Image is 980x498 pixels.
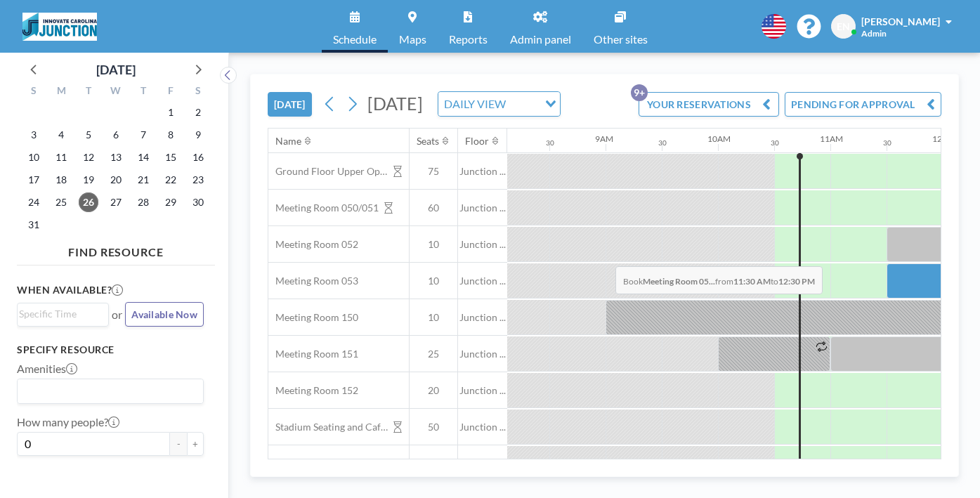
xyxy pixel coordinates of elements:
[51,192,71,212] span: Monday, August 25, 2025
[170,432,187,456] button: -
[417,135,439,148] div: Seats
[268,202,379,214] span: Meeting Room 050/051
[268,311,358,324] span: Meeting Room 150
[161,103,181,122] span: Friday, August 1, 2025
[188,103,208,122] span: Saturday, August 2, 2025
[106,192,126,212] span: Wednesday, August 27, 2025
[17,467,43,481] label: Floor
[106,170,126,190] span: Wednesday, August 20, 2025
[188,192,208,212] span: Saturday, August 30, 2025
[367,93,423,114] span: [DATE]
[51,125,71,145] span: Monday, August 4, 2025
[17,362,77,376] label: Amenities
[631,84,648,101] p: 9+
[410,202,457,214] span: 60
[268,421,388,433] span: Stadium Seating and Cafe area
[458,165,507,178] span: Junction ...
[733,276,771,287] b: 11:30 AM
[24,148,44,167] span: Sunday, August 10, 2025
[458,457,507,470] span: Junction ...
[820,133,843,144] div: 11AM
[458,421,507,433] span: Junction ...
[75,83,103,101] div: T
[22,13,97,41] img: organization-logo
[188,148,208,167] span: Saturday, August 16, 2025
[79,170,98,190] span: Tuesday, August 19, 2025
[333,34,377,45] span: Schedule
[268,348,358,360] span: Meeting Room 151
[410,311,457,324] span: 10
[161,125,181,145] span: Friday, August 8, 2025
[399,34,426,45] span: Maps
[188,170,208,190] span: Saturday, August 23, 2025
[465,135,489,148] div: Floor
[441,95,509,113] span: DAILY VIEW
[861,15,940,27] span: [PERSON_NAME]
[410,238,457,251] span: 10
[546,138,554,148] div: 30
[18,379,203,403] div: Search for option
[133,170,153,190] span: Thursday, August 21, 2025
[410,384,457,397] span: 20
[268,92,312,117] button: [DATE]
[184,83,211,101] div: S
[410,457,457,470] span: 1
[778,276,815,287] b: 12:30 PM
[19,306,100,322] input: Search for option
[458,348,507,360] span: Junction ...
[458,202,507,214] span: Junction ...
[133,148,153,167] span: Thursday, August 14, 2025
[106,148,126,167] span: Wednesday, August 13, 2025
[268,384,358,397] span: Meeting Room 152
[51,170,71,190] span: Monday, August 18, 2025
[17,415,119,429] label: How many people?
[595,133,613,144] div: 9AM
[615,266,823,294] span: Book from to
[275,135,301,148] div: Name
[707,133,731,144] div: 10AM
[639,92,779,117] button: YOUR RESERVATIONS9+
[17,240,215,259] h4: FIND RESOURCE
[861,28,887,39] span: Admin
[594,34,648,45] span: Other sites
[161,148,181,167] span: Friday, August 15, 2025
[187,432,204,456] button: +
[410,275,457,287] span: 10
[17,343,204,356] h3: Specify resource
[133,192,153,212] span: Thursday, August 28, 2025
[410,165,457,178] span: 75
[79,125,98,145] span: Tuesday, August 5, 2025
[268,457,408,470] span: Temporary Meeting Room 118
[20,83,48,101] div: S
[458,275,507,287] span: Junction ...
[510,34,571,45] span: Admin panel
[79,148,98,167] span: Tuesday, August 12, 2025
[24,215,44,235] span: Sunday, August 31, 2025
[125,302,204,327] button: Available Now
[268,238,358,251] span: Meeting Room 052
[103,83,130,101] div: W
[188,125,208,145] span: Saturday, August 9, 2025
[410,348,457,360] span: 25
[133,125,153,145] span: Thursday, August 7, 2025
[161,192,181,212] span: Friday, August 29, 2025
[410,421,457,433] span: 50
[837,20,850,33] span: EN
[19,382,195,400] input: Search for option
[458,311,507,324] span: Junction ...
[131,308,197,320] span: Available Now
[18,303,108,325] div: Search for option
[112,308,122,322] span: or
[161,170,181,190] span: Friday, August 22, 2025
[51,148,71,167] span: Monday, August 11, 2025
[643,276,715,287] b: Meeting Room 05...
[449,34,488,45] span: Reports
[106,125,126,145] span: Wednesday, August 6, 2025
[658,138,667,148] div: 30
[79,192,98,212] span: Tuesday, August 26, 2025
[48,83,75,101] div: M
[157,83,184,101] div: F
[24,170,44,190] span: Sunday, August 17, 2025
[268,275,358,287] span: Meeting Room 053
[932,133,955,144] div: 12PM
